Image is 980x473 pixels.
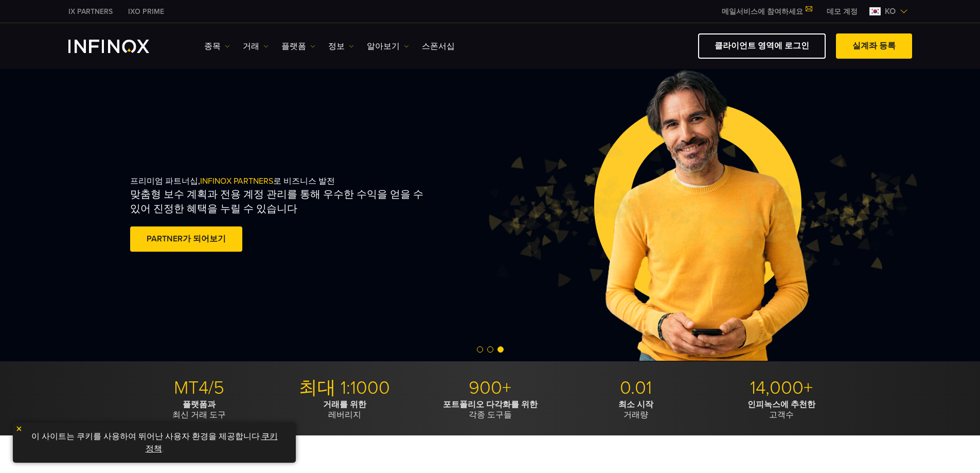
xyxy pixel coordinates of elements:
[61,6,120,17] a: INFINOX
[120,6,172,17] a: INFINOX
[276,399,414,420] p: 레버리지
[130,377,268,399] p: MT4/5
[698,33,826,59] a: 클라이언트 영역에 로그인
[328,40,354,52] a: 정보
[323,399,366,410] strong: 거래를 위한
[836,33,912,59] a: 실계좌 등록
[712,377,850,399] p: 14,000+
[618,399,653,410] strong: 최소 시작
[68,40,173,53] a: INFINOX Logo
[477,346,483,353] span: Go to slide 1
[367,40,409,52] a: 알아보기
[130,187,436,216] p: 맞춤형 보수 계획과 전용 계정 관리를 통해 우수한 수익을 얻을 수 있어 진정한 혜택을 누릴 수 있습니다
[421,399,559,420] p: 각종 도구들
[714,7,819,16] a: 메일서비스에 참여하세요
[183,399,216,410] strong: 플랫폼과
[881,5,900,17] span: ko
[18,428,291,458] p: 이 사이트는 쿠키를 사용하여 뛰어난 사용자 환경을 제공합니다. .
[15,425,23,432] img: yellow close icon
[567,399,705,420] p: 거래량
[497,346,504,353] span: Go to slide 3
[276,377,414,399] p: 최대 1:1000
[422,40,455,52] a: 스폰서십
[443,399,538,410] strong: 포트폴리오 다각화를 위한
[567,377,705,399] p: 0.01
[712,399,850,420] p: 고객수
[747,399,815,410] strong: 인피녹스에 추천한
[819,6,865,17] a: INFINOX MENU
[487,346,493,353] span: Go to slide 2
[130,160,512,271] div: 프리미엄 파트너십, 로 비즈니스 발전
[243,40,269,52] a: 거래
[421,377,559,399] p: 900+
[130,399,268,420] p: 최신 거래 도구
[200,176,273,186] span: INFINOX PARTNERS
[130,226,242,252] a: PARTNER가 되어보기
[281,40,315,52] a: 플랫폼
[204,40,230,52] a: 종목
